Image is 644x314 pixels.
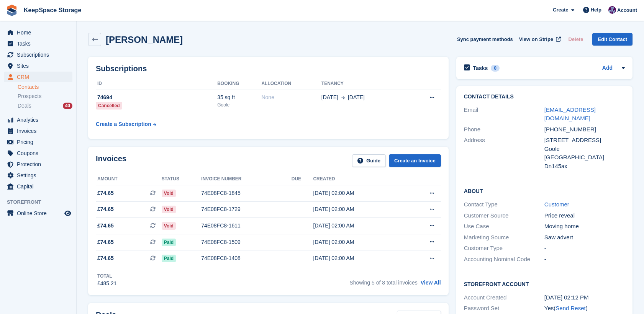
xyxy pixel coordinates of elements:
[464,200,544,209] div: Contact Type
[201,222,292,230] div: 74E08FC8-1611
[544,244,625,253] div: -
[544,255,625,264] div: -
[96,120,151,128] div: Create a Subscription
[6,5,18,16] img: stora-icon-8386f47178a22dfd0bd8f6a31ec36ba5ce8667c1dd55bd0f319d3a0aa187defe.svg
[516,33,562,46] a: View on Stripe
[491,65,500,72] div: 0
[544,222,625,231] div: Moving home
[217,101,261,108] div: Goole
[217,78,261,90] th: Booking
[464,304,544,313] div: Password Set
[464,222,544,231] div: Use Case
[464,106,544,123] div: Email
[464,187,625,195] h2: About
[17,208,63,219] span: Online Store
[21,4,84,16] a: KeepSpace Storage
[421,280,441,286] a: View All
[17,137,63,147] span: Pricing
[17,170,63,181] span: Settings
[4,126,72,136] a: menu
[96,93,217,101] div: 74694
[17,27,63,38] span: Home
[4,27,72,38] a: menu
[464,125,544,134] div: Phone
[602,64,613,73] a: Add
[17,114,63,125] span: Analytics
[464,136,544,170] div: Address
[97,273,117,280] div: Total
[17,49,63,60] span: Subscriptions
[565,33,586,46] button: Delete
[4,159,72,170] a: menu
[389,154,441,167] a: Create an Invoice
[4,114,72,125] a: menu
[63,209,72,218] a: Preview store
[457,33,513,46] button: Sync payment methods
[261,93,321,101] div: None
[96,64,441,73] h2: Subscriptions
[464,211,544,220] div: Customer Source
[464,94,625,100] h2: Contact Details
[201,189,292,197] div: 74E08FC8-1845
[313,189,405,197] div: [DATE] 02:00 AM
[544,162,625,171] div: Dn145ax
[17,38,63,49] span: Tasks
[7,198,76,206] span: Storefront
[18,102,31,110] span: Deals
[519,36,553,43] span: View on Stripe
[4,49,72,60] a: menu
[553,6,568,14] span: Create
[96,117,156,131] a: Create a Subscription
[4,181,72,192] a: menu
[464,233,544,242] div: Marketing Source
[544,106,596,122] a: [EMAIL_ADDRESS][DOMAIN_NAME]
[201,238,292,246] div: 74E08FC8-1509
[162,239,176,246] span: Paid
[106,34,183,45] h2: [PERSON_NAME]
[97,280,117,288] div: £485.21
[592,33,633,46] a: Edit Contact
[17,148,63,159] span: Coupons
[17,72,63,82] span: CRM
[313,254,405,262] div: [DATE] 02:00 AM
[217,93,261,101] div: 35 sq ft
[321,93,338,101] span: [DATE]
[18,83,72,91] a: Contacts
[608,6,616,14] img: Charlotte Jobling
[544,293,625,302] div: [DATE] 02:12 PM
[464,293,544,302] div: Account Created
[464,280,625,288] h2: Storefront Account
[556,305,585,311] a: Send Reset
[18,102,72,110] a: Deals 40
[17,61,63,71] span: Sites
[352,154,386,167] a: Guide
[4,137,72,147] a: menu
[544,153,625,162] div: [GEOGRAPHIC_DATA]
[17,126,63,136] span: Invoices
[544,125,625,134] div: [PHONE_NUMBER]
[18,93,41,100] span: Prospects
[4,38,72,49] a: menu
[313,238,405,246] div: [DATE] 02:00 AM
[313,205,405,213] div: [DATE] 02:00 AM
[544,304,625,313] div: Yes
[544,136,625,145] div: [STREET_ADDRESS]
[313,173,405,185] th: Created
[554,305,587,311] span: ( )
[96,78,217,90] th: ID
[4,72,72,82] a: menu
[544,201,569,208] a: Customer
[473,65,488,72] h2: Tasks
[17,181,63,192] span: Capital
[162,190,176,197] span: Void
[4,148,72,159] a: menu
[97,205,114,213] span: £74.65
[17,159,63,170] span: Protection
[97,189,114,197] span: £74.65
[63,103,72,109] div: 40
[96,102,122,110] div: Cancelled
[96,154,126,167] h2: Invoices
[544,233,625,242] div: Saw advert
[4,170,72,181] a: menu
[321,78,409,90] th: Tenancy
